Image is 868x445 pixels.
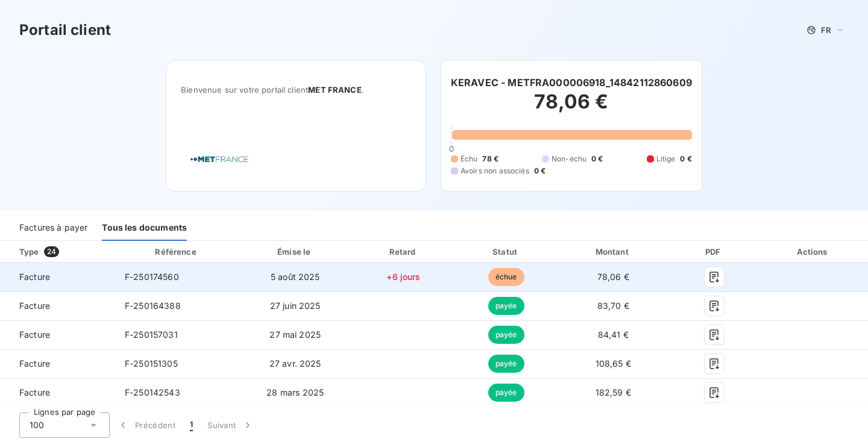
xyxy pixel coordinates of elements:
span: 0 € [591,154,603,164]
span: 28 mars 2025 [266,387,324,397]
span: payée [488,355,524,373]
span: payée [488,326,524,344]
span: Facture [10,387,105,399]
span: Non-échu [552,154,587,164]
div: Factures à payer [19,216,87,241]
div: Tous les documents [102,216,187,241]
span: Facture [10,329,105,341]
div: Retard [354,246,453,258]
span: 78 € [482,154,498,164]
div: Statut [458,246,555,258]
span: 84,41 € [598,329,629,340]
span: 1 [190,419,193,431]
span: payée [488,297,524,315]
span: Facture [10,358,105,370]
div: Type [12,246,113,258]
span: 0 € [534,166,546,176]
div: Émise le [241,246,349,258]
span: Avoirs non associés [461,166,529,176]
span: F-250151305 [125,358,178,369]
span: 24 [44,246,59,257]
img: Company logo [181,142,258,176]
button: Suivant [200,412,261,438]
span: FR [821,25,831,35]
span: Échu [461,154,478,164]
span: 78,06 € [597,272,629,282]
span: Bienvenue sur votre portail client . [181,85,411,95]
span: 100 [30,419,44,431]
span: MET FRANCE [308,85,362,95]
span: 83,70 € [597,300,629,311]
button: Précédent [110,412,183,438]
span: échue [488,268,524,286]
span: F-250157031 [125,329,178,340]
span: F-250164388 [125,300,181,311]
span: 0 [449,144,454,154]
div: Actions [761,246,866,258]
h3: Portail client [19,19,111,41]
span: Facture [10,271,105,283]
div: Montant [559,246,667,258]
span: 27 mai 2025 [269,329,321,340]
span: F-250142543 [125,387,180,397]
span: 27 avr. 2025 [269,358,321,369]
span: payée [488,384,524,402]
span: Litige [656,154,676,164]
div: Référence [155,247,196,257]
span: 0 € [680,154,691,164]
button: 1 [183,412,200,438]
h6: KERAVEC - METFRA000006918_14842112860609 [451,75,692,90]
span: +6 jours [386,272,420,282]
h2: 78,06 € [451,90,692,126]
span: 5 août 2025 [271,272,320,282]
span: 108,65 € [596,358,631,369]
div: PDF [672,246,756,258]
span: F-250174560 [125,272,179,282]
span: Facture [10,300,105,312]
span: 27 juin 2025 [270,300,321,311]
span: 182,59 € [596,387,631,397]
